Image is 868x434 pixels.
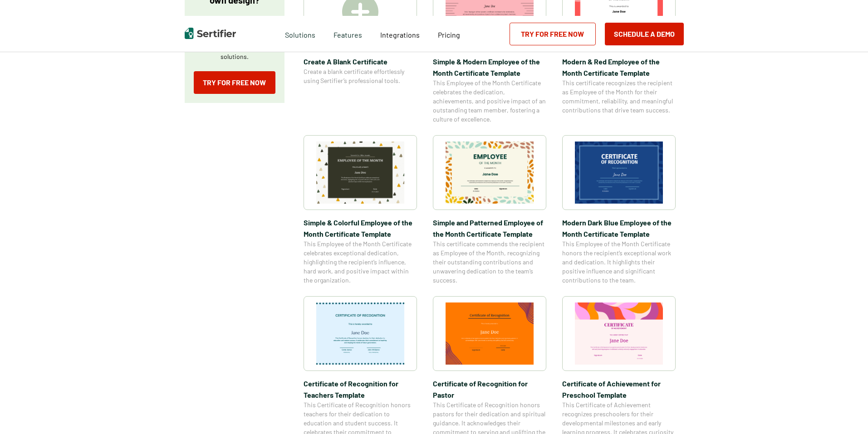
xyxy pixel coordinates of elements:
span: Modern & Red Employee of the Month Certificate Template [562,56,676,78]
span: Pricing [438,30,460,39]
span: Certificate of Achievement for Preschool Template [562,378,676,400]
span: This Employee of the Month Certificate celebrates the dedication, achievements, and positive impa... [433,78,546,124]
a: Modern Dark Blue Employee of the Month Certificate TemplateModern Dark Blue Employee of the Month... [562,135,676,285]
span: Features [333,28,362,39]
img: Simple & Colorful Employee of the Month Certificate Template [316,141,404,204]
a: Simple & Colorful Employee of the Month Certificate TemplateSimple & Colorful Employee of the Mon... [304,135,417,285]
span: This certificate recognizes the recipient as Employee of the Month for their commitment, reliabil... [562,78,676,115]
span: This Employee of the Month Certificate celebrates exceptional dedication, highlighting the recipi... [304,239,417,285]
span: Simple & Modern Employee of the Month Certificate Template [433,56,546,78]
img: Certificate of Recognition for Teachers Template [316,302,404,365]
span: Integrations [380,30,420,39]
img: Modern Dark Blue Employee of the Month Certificate Template [575,141,663,204]
img: Certificate of Achievement for Preschool Template [575,302,663,365]
a: Integrations [380,28,420,39]
a: Pricing [438,28,460,39]
img: Certificate of Recognition for Pastor [446,302,534,365]
span: Solutions [285,28,315,39]
img: Sertifier | Digital Credentialing Platform [185,28,236,39]
span: This certificate commends the recipient as Employee of the Month, recognizing their outstanding c... [433,239,546,285]
button: Schedule a Demo [605,23,684,45]
a: Simple and Patterned Employee of the Month Certificate TemplateSimple and Patterned Employee of t... [433,135,546,285]
span: Simple and Patterned Employee of the Month Certificate Template [433,217,546,239]
span: Create A Blank Certificate [304,56,417,67]
a: Try for Free Now [510,23,596,45]
span: Certificate of Recognition for Pastor [433,378,546,400]
span: Modern Dark Blue Employee of the Month Certificate Template [562,217,676,239]
span: This Employee of the Month Certificate honors the recipient’s exceptional work and dedication. It... [562,239,676,285]
a: Try for Free Now [194,71,275,94]
img: Simple and Patterned Employee of the Month Certificate Template [446,141,534,204]
span: Simple & Colorful Employee of the Month Certificate Template [304,217,417,239]
span: Create a blank certificate effortlessly using Sertifier’s professional tools. [304,67,417,85]
span: Certificate of Recognition for Teachers Template [304,378,417,400]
